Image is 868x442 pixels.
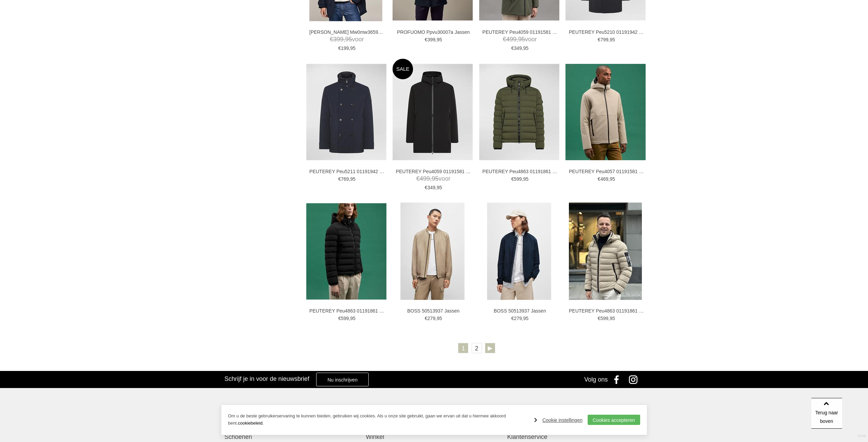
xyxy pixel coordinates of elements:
[600,37,608,42] span: 799
[482,168,557,175] a: PEUTEREY Peu4863 01191861 Jassen
[482,29,557,35] a: PEUTEREY Peu4059 01191581 Jassen
[507,433,644,441] a: Klantenservice
[306,203,386,300] img: PEUTEREY Peu4863 01191861 Jassen
[437,185,442,190] span: 95
[514,316,522,321] span: 279
[350,176,356,182] span: 95
[511,45,514,51] span: €
[400,203,465,300] img: BOSS 50513937 Jassen
[350,316,356,321] span: 95
[435,37,437,42] span: ,
[534,415,583,425] a: Cookie instellingen
[482,308,557,314] a: BOSS 50513937 Jassen
[479,64,559,160] img: PEUTEREY Peu4863 01191861 Jassen
[610,37,615,42] span: 95
[487,203,551,300] img: BOSS 50513937 Jassen
[338,316,341,321] span: €
[858,432,866,440] a: Divide
[610,176,615,182] span: 95
[309,308,384,314] a: PEUTEREY Peu4863 01191861 Jassen
[518,36,525,43] span: 95
[316,373,369,386] a: Nu inschrijven
[565,64,646,160] img: PEUTEREY Peu4057 01191581 Jassen
[437,37,442,42] span: 95
[396,168,471,175] a: PEUTEREY Peu4059 01191581 Jassen
[338,45,341,51] span: €
[341,176,349,182] span: 769
[506,36,516,43] span: 499
[516,36,518,43] span: ,
[416,175,420,182] span: €
[608,37,610,42] span: ,
[224,433,361,441] a: Schoenen
[224,375,309,383] h3: Schrijf je in voor de nieuwsbrief
[309,29,384,35] a: [PERSON_NAME] Mw0mw36595 [PERSON_NAME]
[427,185,435,190] span: 349
[341,316,349,321] span: 599
[503,36,506,43] span: €
[523,316,529,321] span: 95
[598,316,601,321] span: €
[425,185,427,190] span: €
[569,308,644,314] a: PEUTEREY Peu4863 01191861 Jassen
[238,420,262,426] a: cookiebeleid
[514,176,522,182] span: 599
[396,175,471,183] span: voor
[396,308,471,314] a: BOSS 50513937 Jassen
[610,316,615,321] span: 95
[522,316,523,321] span: ,
[349,176,350,182] span: ,
[569,168,644,175] a: PEUTEREY Peu4057 01191581 Jassen
[393,64,473,160] img: PEUTEREY Peu4059 01191581 Jassen
[309,168,384,175] a: PEUTEREY Peu5211 01191942 Jassen
[482,35,557,44] span: voor
[435,185,437,190] span: ,
[472,343,482,353] a: 2
[458,343,468,353] a: 1
[425,316,427,321] span: €
[569,29,644,35] a: PEUTEREY Peu5210 01191942 Jassen
[522,176,523,182] span: ,
[600,316,608,321] span: 599
[609,371,627,388] a: Facebook
[608,316,610,321] span: ,
[228,413,528,427] p: Om u de beste gebruikerservaring te kunnen bieden, gebruiken wij cookies. Als u onze site gebruik...
[522,45,523,51] span: ,
[588,415,640,425] a: Cookies accepteren
[345,36,352,43] span: 95
[427,316,435,321] span: 279
[425,37,427,42] span: €
[584,371,608,388] div: Volg ons
[627,371,644,388] a: Instagram
[608,176,610,182] span: ,
[420,175,430,182] span: 499
[811,398,842,429] a: Terug naar boven
[523,45,529,51] span: 95
[341,45,349,51] span: 199
[350,45,356,51] span: 95
[396,29,471,35] a: PROFUOMO Ppvu30007a Jassen
[435,316,437,321] span: ,
[569,203,642,300] img: PEUTEREY Peu4863 01191861 Jassen
[427,37,435,42] span: 399
[338,176,341,182] span: €
[430,175,432,182] span: ,
[437,316,442,321] span: 95
[306,64,386,160] img: PEUTEREY Peu5211 01191942 Jassen
[330,36,333,43] span: €
[349,316,350,321] span: ,
[600,176,608,182] span: 469
[343,36,345,43] span: ,
[349,45,350,51] span: ,
[598,37,601,42] span: €
[598,176,601,182] span: €
[333,36,343,43] span: 399
[523,176,529,182] span: 95
[366,433,502,441] a: Winkel
[432,175,439,182] span: 95
[514,45,522,51] span: 349
[511,176,514,182] span: €
[309,35,384,44] span: voor
[511,316,514,321] span: €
